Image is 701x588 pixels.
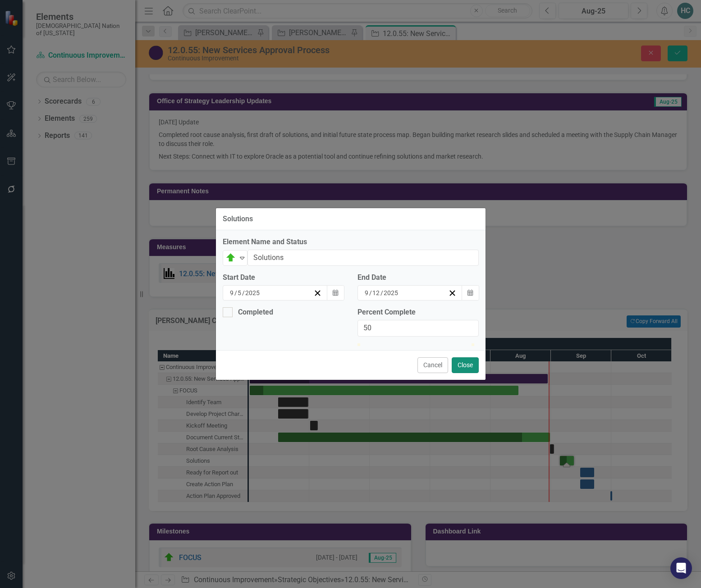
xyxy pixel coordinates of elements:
label: Percent Complete [357,307,479,318]
span: / [242,289,245,297]
div: Start Date [223,273,344,283]
span: / [369,289,372,297]
div: End Date [357,273,479,283]
img: On Target [225,252,236,263]
div: Solutions [223,215,253,223]
span: / [380,289,383,297]
span: / [234,289,237,297]
button: Cancel [417,357,448,373]
div: Open Intercom Messenger [670,557,692,579]
label: Element Name and Status [223,237,479,247]
input: Name [247,250,479,266]
button: Close [452,357,479,373]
